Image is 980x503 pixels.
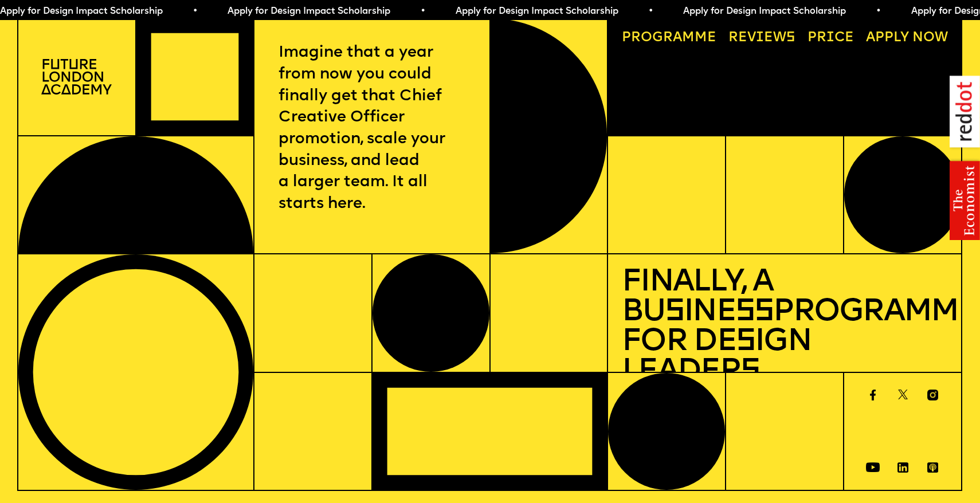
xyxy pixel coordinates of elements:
[615,25,723,52] a: Programme
[414,7,419,16] span: •
[186,7,191,16] span: •
[801,25,861,52] a: Price
[665,297,684,328] span: s
[673,31,682,45] span: a
[622,268,947,387] h1: Finally, a Bu ine Programme for De ign Leader
[859,25,955,52] a: Apply now
[740,356,759,388] span: s
[722,25,802,52] a: Reviews
[869,7,875,16] span: •
[642,7,647,16] span: •
[736,327,755,358] span: s
[279,42,464,215] p: Imagine that a year from now you could finally get that Chief Creative Officer promotion, scale y...
[866,31,875,45] span: A
[735,297,774,328] span: ss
